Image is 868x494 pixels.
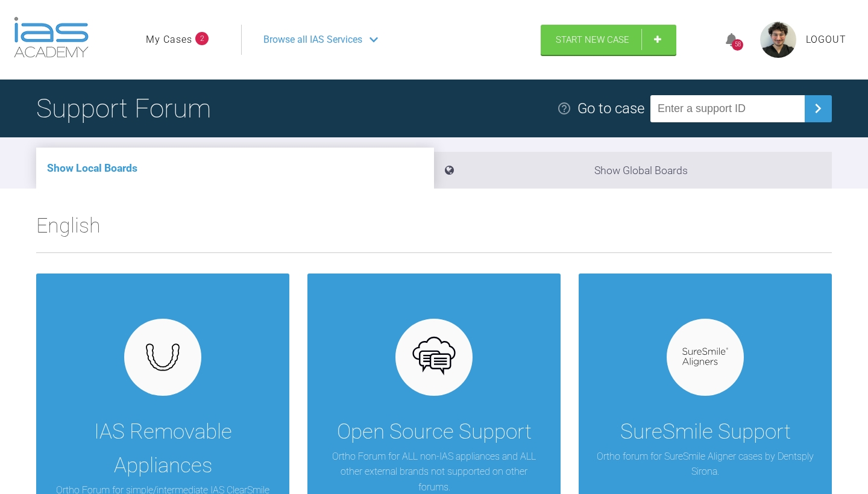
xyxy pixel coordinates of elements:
[620,415,791,449] div: SureSmile Support
[732,39,743,51] div: 58
[556,34,629,45] span: Start New Case
[434,152,832,189] li: Show Global Boards
[140,340,186,375] img: removables.927eaa4e.svg
[263,32,362,48] span: Browse all IAS Services
[36,148,434,189] li: Show Local Boards
[808,99,828,118] img: chevronRight.28bd32b0.svg
[577,97,644,120] div: Go to case
[14,17,89,58] img: logo-light.3e3ef733.png
[195,32,209,45] span: 2
[54,415,271,483] div: IAS Removable Appliances
[146,32,192,48] a: My Cases
[650,95,805,122] input: Enter a support ID
[682,348,729,366] img: suresmile.935bb804.svg
[36,209,832,252] h2: English
[806,32,846,48] a: Logout
[760,22,796,58] img: profile.png
[541,25,676,55] a: Start New Case
[411,334,458,380] img: opensource.6e495855.svg
[36,87,211,130] h1: Support Forum
[597,449,814,480] p: Ortho forum for SureSmile Aligner cases by Dentsply Sirona.
[337,415,532,449] div: Open Source Support
[557,101,571,116] img: help.e70b9f3d.svg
